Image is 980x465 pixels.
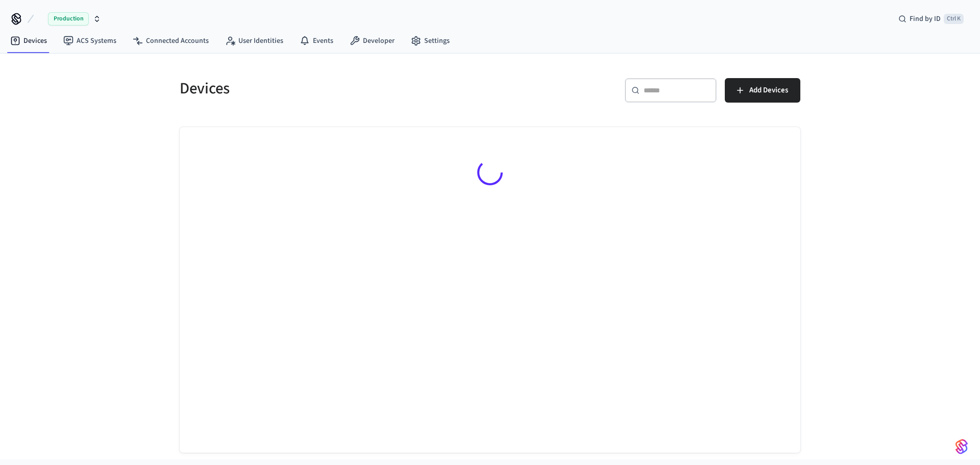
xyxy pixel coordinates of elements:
[217,32,291,50] a: User Identities
[55,32,125,50] a: ACS Systems
[2,32,55,50] a: Devices
[890,10,972,28] div: Find by IDCtrl K
[910,14,941,24] span: Find by ID
[341,32,403,50] a: Developer
[944,14,964,24] span: Ctrl K
[125,32,217,50] a: Connected Accounts
[955,438,968,455] img: SeamLogoGradient.69752ec5.svg
[403,32,458,50] a: Settings
[749,84,788,97] span: Add Devices
[48,12,89,26] span: Production
[725,78,800,103] button: Add Devices
[291,32,341,50] a: Events
[180,78,484,99] h5: Devices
